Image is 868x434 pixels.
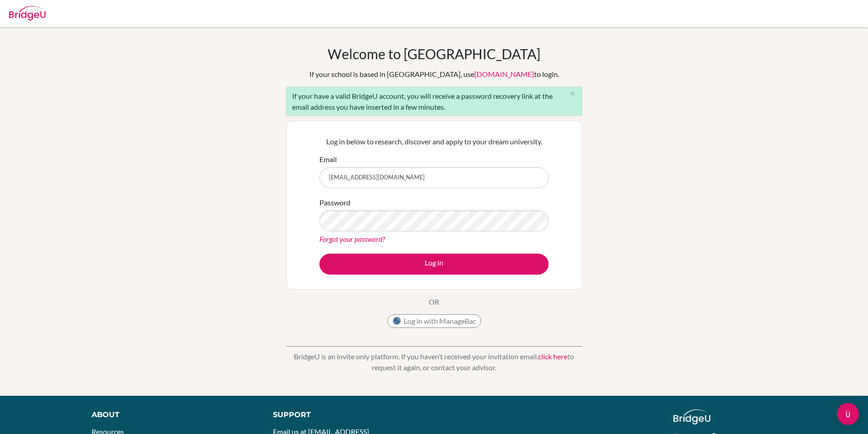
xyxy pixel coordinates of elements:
[319,235,385,243] a: Forgot your password?
[273,409,423,420] div: Support
[474,70,534,78] a: [DOMAIN_NAME]
[286,351,582,373] p: BridgeU is an invite only platform. If you haven’t received your invitation email, to request it ...
[92,409,252,420] div: About
[319,197,350,208] label: Password
[9,6,46,20] img: Bridge-U
[837,403,859,425] div: Open Intercom Messenger
[429,296,439,307] p: OR
[673,409,710,424] img: logo_white@2x-f4f0deed5e89b7ecb1c2cc34c3e3d731f90f0f143d5ea2071677605dd97b5244.png
[319,154,337,165] label: Email
[564,87,582,101] button: Close
[569,90,576,97] i: close
[538,352,567,361] a: click here
[319,254,549,275] button: Log in
[319,136,549,147] p: Log in below to research, discover and apply to your dream university.
[387,314,481,328] button: Log in with ManageBac
[309,69,559,80] div: If your school is based in [GEOGRAPHIC_DATA], use to login.
[328,46,540,62] h1: Welcome to [GEOGRAPHIC_DATA]
[286,87,582,116] div: If your have a valid BridgeU account, you will receive a password recovery link at the email addr...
